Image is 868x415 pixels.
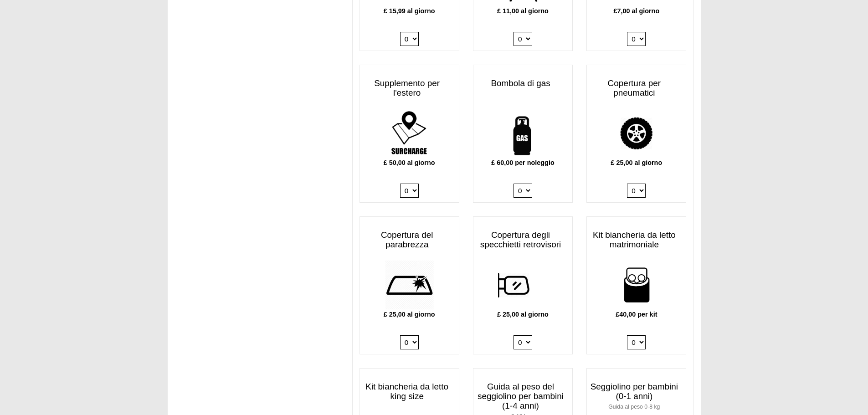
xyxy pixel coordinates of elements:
[611,159,662,166] font: £ 25,00 al giorno
[365,382,448,401] font: Kit biancheria da letto king size
[608,78,661,97] font: Copertura per pneumatici
[478,382,564,401] font: Guida al peso del seggiolino per bambini
[608,404,660,410] font: Guida al peso 0-8 kg
[502,401,539,410] font: (1-4 anni)
[384,159,435,166] font: £ 50,00 al giorno
[616,311,657,318] font: £40,00 per kit
[385,260,434,310] img: windscreen.png
[384,311,435,318] font: £ 25,00 al giorno
[385,108,434,158] img: surcharge.png
[384,7,435,15] font: £ 15,99 al giorno
[611,108,661,158] img: tyre.png
[381,230,433,249] font: Copertura del parabrezza
[497,7,549,15] font: £ 11,00 al giorno
[611,260,661,310] img: bedding-for-two.png
[480,230,561,249] font: Copertura degli specchietti retrovisori
[616,391,652,401] font: (0-1 anni)
[498,108,548,158] img: gas-bottle.png
[491,159,554,166] font: £ 60,00 per noleggio
[591,382,678,391] font: Seggiolino per bambini
[374,78,440,97] font: Supplemento per l'estero
[593,230,676,249] font: Kit biancheria da letto matrimoniale
[497,311,549,318] font: £ 25,00 al giorno
[491,78,550,88] font: Bombola di gas
[498,260,548,310] img: wing.png
[613,7,659,15] font: £7,00 al giorno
